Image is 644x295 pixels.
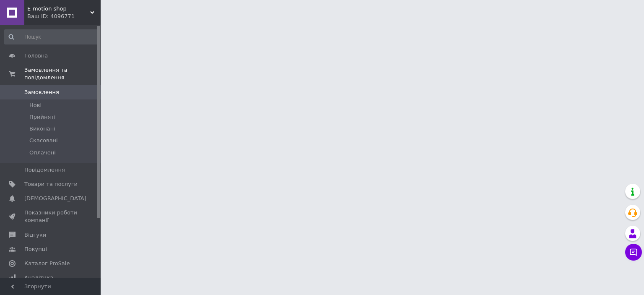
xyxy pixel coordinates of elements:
[24,245,47,253] span: Покупці
[29,149,56,157] span: Оплачені
[24,52,48,60] span: Головна
[24,231,46,239] span: Відгуки
[29,137,58,144] span: Скасовані
[24,166,65,174] span: Повідомлення
[27,13,101,20] div: Ваш ID: 4096771
[24,274,53,282] span: Аналітика
[4,29,99,44] input: Пошук
[24,89,59,96] span: Замовлення
[24,195,86,202] span: [DEMOGRAPHIC_DATA]
[625,244,642,261] button: Чат з покупцем
[24,180,78,188] span: Товари та послуги
[29,125,55,133] span: Виконані
[29,102,42,109] span: Нові
[24,66,101,81] span: Замовлення та повідомлення
[24,209,78,224] span: Показники роботи компанії
[27,5,90,13] span: E-motion shop
[29,113,55,121] span: Прийняті
[24,260,70,267] span: Каталог ProSale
